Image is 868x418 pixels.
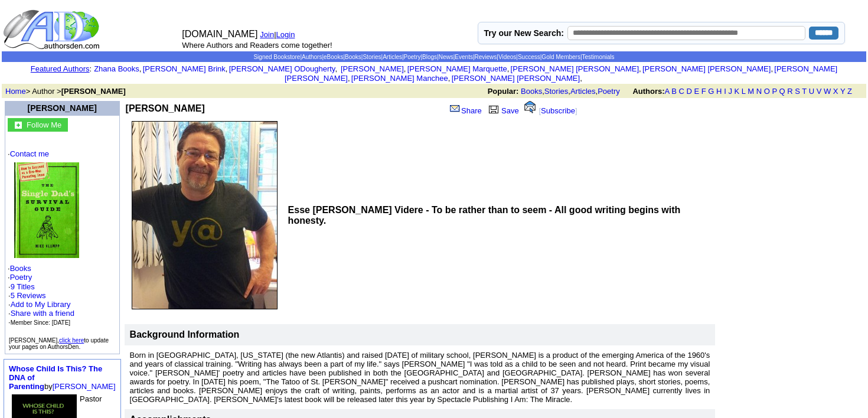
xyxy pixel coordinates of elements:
[126,103,205,113] b: [PERSON_NAME]
[8,149,117,327] font: · · ·
[229,64,335,73] a: [PERSON_NAME] ODougherty
[665,87,670,96] a: A
[11,319,71,326] font: Member Since: [DATE]
[582,54,615,60] a: Testimonials
[383,54,402,60] a: Articles
[53,382,116,391] a: [PERSON_NAME]
[351,74,448,83] a: [PERSON_NAME] Manchee
[337,66,338,73] font: i
[350,76,351,82] font: i
[756,87,762,96] a: N
[31,64,90,73] a: Featured Authors
[598,87,620,96] a: Poetry
[14,162,79,258] img: 14335.jpg
[475,54,497,60] a: Reviews
[253,54,300,60] a: Signed Bookstore
[11,300,71,309] a: Add to My Library
[824,87,831,96] a: W
[143,64,226,73] a: [PERSON_NAME] Brink
[575,106,577,115] font: ]
[840,87,845,96] a: Y
[31,64,92,73] font: :
[5,87,126,96] font: > Author >
[345,54,361,60] a: Books
[570,87,596,96] a: Articles
[541,106,575,115] a: Subscribe
[407,64,507,73] a: [PERSON_NAME] Marquette
[787,87,792,96] a: R
[15,122,22,129] img: gc.jpg
[8,300,74,326] font: · · ·
[452,74,580,83] a: [PERSON_NAME] [PERSON_NAME]
[130,329,240,339] b: Background Information
[302,54,322,60] a: Authors
[59,337,84,344] a: click here
[742,87,746,96] a: L
[488,87,519,96] b: Popular:
[276,30,295,39] a: Login
[338,64,404,73] a: [PERSON_NAME]
[253,54,614,60] span: | | | | | | | | | | | | | |
[8,282,74,326] font: · ·
[694,87,699,96] a: E
[422,54,437,60] a: Blogs
[450,104,460,113] img: share_page.gif
[285,64,837,83] a: [PERSON_NAME] [PERSON_NAME]
[28,103,97,113] a: [PERSON_NAME]
[288,205,681,226] b: Esse [PERSON_NAME] Videre - To be rather than to seem - All good writing begins with honesty.
[488,87,863,96] font: , , ,
[11,309,74,318] a: Share with a friend
[324,54,343,60] a: eBooks
[61,87,126,96] b: [PERSON_NAME]
[524,101,536,113] img: alert.gif
[141,66,142,73] font: i
[671,87,677,96] a: B
[27,119,61,129] a: Follow Me
[130,351,710,404] font: Born in [GEOGRAPHIC_DATA], [US_STATE] (the new Atlantis) and raised [DATE] of military school, [P...
[10,264,31,273] a: Books
[10,149,49,158] a: Contact me
[735,87,740,96] a: K
[9,337,109,350] font: [PERSON_NAME], to update your pages on AuthorsDen.
[9,364,116,391] font: by
[182,41,332,50] font: Where Authors and Readers come together!
[748,87,754,96] a: M
[260,30,274,39] a: Join
[724,87,726,96] a: I
[404,54,421,60] a: Poetry
[795,87,800,96] a: S
[449,106,482,115] a: Share
[809,87,814,96] a: U
[541,54,580,60] a: Gold Members
[582,76,583,82] font: i
[94,64,837,83] font: , , , , , , , , , ,
[487,104,500,113] img: library.gif
[486,106,519,115] a: Save
[450,76,451,82] font: i
[701,87,706,96] a: F
[728,87,732,96] a: J
[132,121,278,309] img: 30651.jpg
[544,87,568,96] a: Stories
[509,66,510,73] font: i
[686,87,691,96] a: D
[498,54,516,60] a: Videos
[779,87,785,96] a: Q
[363,54,381,60] a: Stories
[227,66,229,73] font: i
[708,87,714,96] a: G
[27,120,61,129] font: Follow Me
[764,87,770,96] a: O
[9,364,102,391] a: Whose Child Is This? The DNA of Parenting
[511,64,639,73] a: [PERSON_NAME] [PERSON_NAME]
[3,9,102,50] img: logo_ad.gif
[817,87,822,96] a: V
[802,87,807,96] a: T
[484,28,564,38] label: Try our New Search:
[716,87,722,96] a: H
[642,64,771,73] a: [PERSON_NAME] [PERSON_NAME]
[773,66,774,73] font: i
[521,87,542,96] a: Books
[539,106,541,115] font: [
